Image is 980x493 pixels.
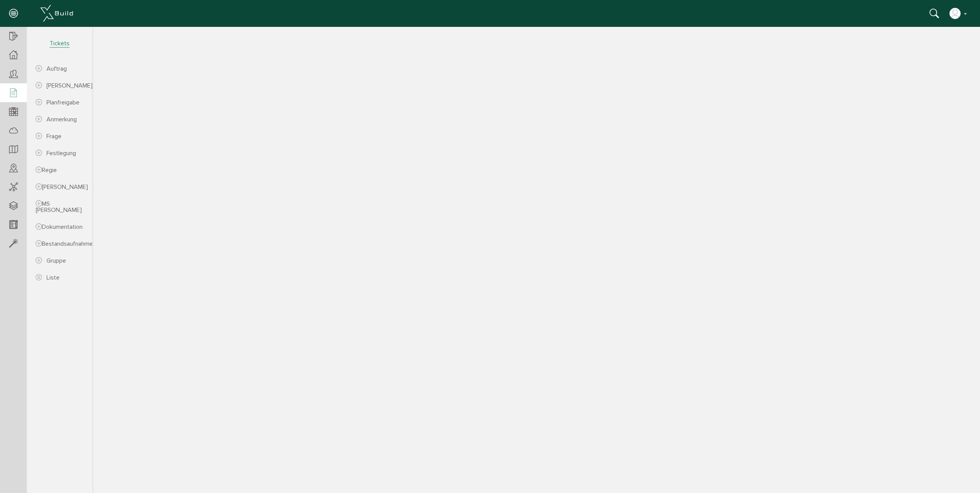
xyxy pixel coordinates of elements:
span: Regie [36,166,57,174]
iframe: Chat Widget [942,456,980,493]
div: Suche [930,8,943,19]
span: Dokumentation [36,223,83,231]
span: [PERSON_NAME] [36,183,88,191]
span: [PERSON_NAME] [46,82,93,89]
span: Liste [46,274,60,281]
span: Festlegung [46,149,76,157]
span: Planfreigabe [46,99,79,106]
span: MS [PERSON_NAME] [36,200,82,214]
span: Gruppe [46,257,66,265]
span: Tickets [50,40,70,48]
span: Auftrag [46,65,67,73]
div: Chat-Widget [942,456,980,493]
span: Bestandsaufnahme [36,240,93,248]
span: Anmerkung [46,116,77,123]
span: Frage [46,132,61,140]
img: xBuild_Logo_Horizontal_White.png [40,5,73,22]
